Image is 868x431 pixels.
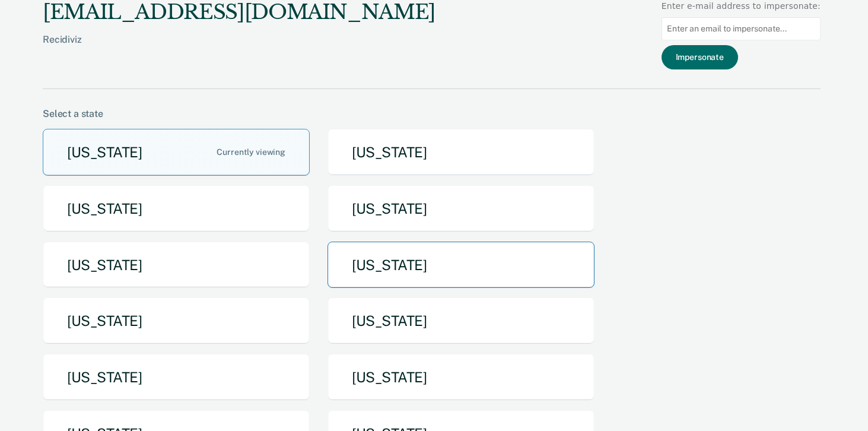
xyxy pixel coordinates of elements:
[328,185,594,232] button: [US_STATE]
[43,108,821,119] div: Select a state
[43,297,310,344] button: [US_STATE]
[43,354,310,401] button: [US_STATE]
[43,242,310,289] button: [US_STATE]
[662,45,738,69] button: Impersonate
[328,297,594,344] button: [US_STATE]
[328,129,594,176] button: [US_STATE]
[43,34,435,64] div: Recidiviz
[43,129,310,176] button: [US_STATE]
[328,242,594,289] button: [US_STATE]
[43,185,310,232] button: [US_STATE]
[328,354,594,401] button: [US_STATE]
[662,17,821,40] input: Enter an email to impersonate...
